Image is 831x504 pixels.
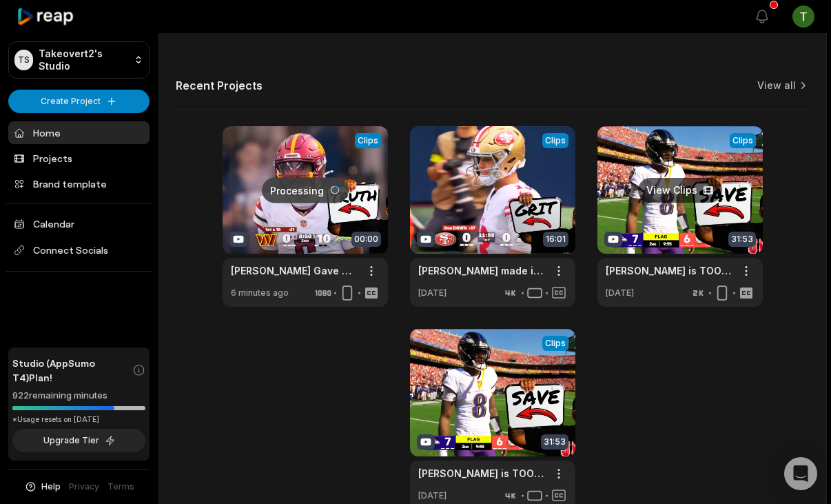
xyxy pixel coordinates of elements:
a: Calendar [8,212,150,235]
span: Studio (AppSumo T4) Plan! [12,356,132,385]
button: Help [24,481,61,493]
div: 922 remaining minutes [12,389,145,403]
a: [PERSON_NAME] Gave US The PERFECT Example Of NFL Momentum In Action! [231,263,358,278]
a: [PERSON_NAME] is TOO GOOD to be STUCK in this Ravens Offense! [418,466,545,481]
a: [PERSON_NAME] is TOO GOOD to be STUCK in this Ravens Offense! [606,263,732,278]
span: Connect Socials [8,238,150,263]
span: Help [41,481,61,493]
a: Privacy [69,481,99,493]
button: Upgrade Tier [12,429,145,452]
a: Projects [8,147,150,170]
a: Home [8,121,150,144]
a: View all [757,79,796,92]
p: Takeovert2's Studio [39,48,127,72]
a: Terms [107,481,134,493]
button: Create Project [8,90,150,113]
div: TS [14,50,33,70]
h2: Recent Projects [176,79,263,92]
a: [PERSON_NAME] made it look EASY on 49ers 95 Yard TOUCHDOWN Drive! [418,263,545,278]
div: Open Intercom Messenger [784,457,817,490]
a: Brand template [8,172,150,195]
div: *Usage resets on [DATE] [12,414,145,425]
